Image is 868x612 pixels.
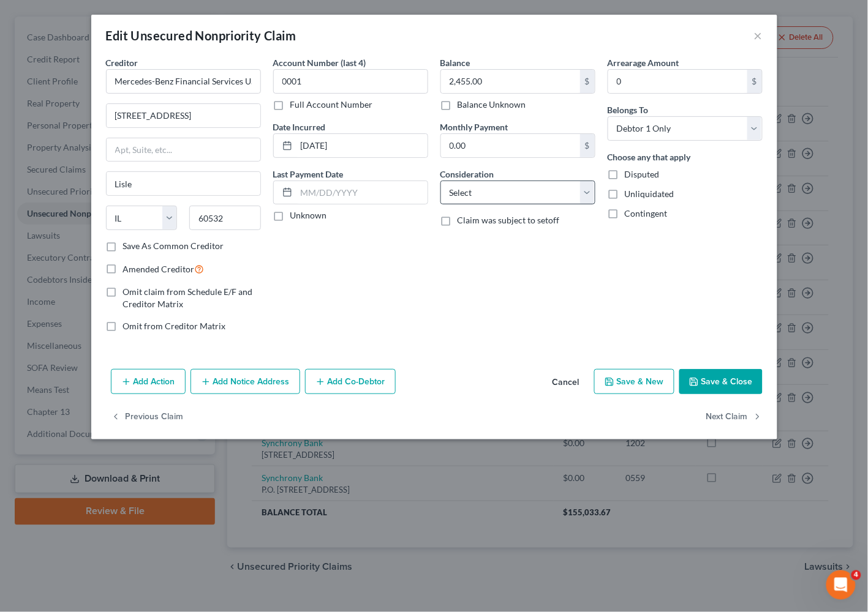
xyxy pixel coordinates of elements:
[608,151,691,163] label: Choose any that apply
[290,99,373,111] label: Full Account Number
[625,208,668,218] span: Contingent
[706,404,763,430] button: Next Claim
[679,369,763,395] button: Save & Close
[747,70,762,93] div: $
[123,321,226,331] span: Omit from Creditor Matrix
[273,168,344,181] label: Last Payment Date
[111,369,186,395] button: Add Action
[625,169,660,179] span: Disputed
[191,369,300,395] button: Add Notice Address
[608,56,679,69] label: Arrearage Amount
[440,56,470,69] label: Balance
[608,70,747,93] input: 0.00
[458,215,560,225] span: Claim was subject to setoff
[305,369,396,395] button: Add Co-Debtor
[123,240,224,252] label: Save As Common Creditor
[107,138,260,162] input: Apt, Suite, etc...
[107,172,260,195] input: Enter city...
[594,369,674,395] button: Save & New
[273,56,366,69] label: Account Number (last 4)
[543,370,589,395] button: Cancel
[826,570,856,600] iframe: Intercom live chat
[273,121,326,133] label: Date Incurred
[106,27,296,44] div: Edit Unsecured Nonpriority Claim
[458,99,526,111] label: Balance Unknown
[851,570,861,580] span: 4
[441,70,580,93] input: 0.00
[189,206,261,230] input: Enter zip...
[273,69,428,94] input: XXXX
[440,121,508,133] label: Monthly Payment
[625,188,674,199] span: Unliquidated
[608,105,649,115] span: Belongs To
[580,134,595,157] div: $
[111,404,184,430] button: Previous Claim
[123,264,195,274] span: Amended Creditor
[123,286,253,309] span: Omit claim from Schedule E/F and Creditor Matrix
[754,28,763,43] button: ×
[440,168,494,181] label: Consideration
[107,104,260,127] input: Enter address...
[296,181,428,204] input: MM/DD/YYYY
[290,209,327,222] label: Unknown
[296,134,428,157] input: MM/DD/YYYY
[106,69,261,94] input: Search creditor by name...
[441,134,580,157] input: 0.00
[580,70,595,93] div: $
[106,58,138,68] span: Creditor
